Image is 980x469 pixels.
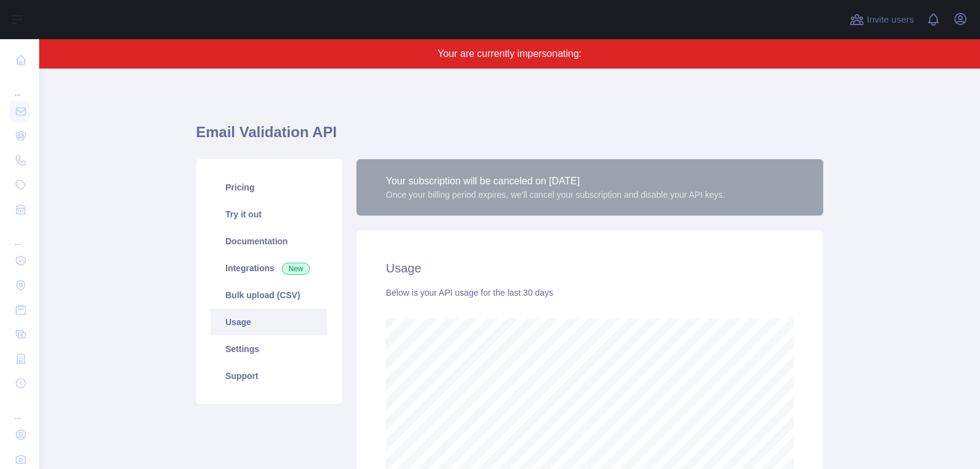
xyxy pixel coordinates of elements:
[437,48,581,59] span: Your are currently impersonating:
[10,223,29,247] div: ...
[211,174,327,201] a: Pricing
[867,13,914,27] span: Invite users
[196,122,823,152] h1: Email Validation API
[386,174,725,189] div: Your subscription will be canceled on [DATE]
[211,201,327,228] a: Try it out
[211,309,327,336] a: Usage
[211,362,327,389] a: Support
[211,255,327,282] a: Integrations New
[211,228,327,255] a: Documentation
[847,10,916,29] button: Invite users
[386,260,794,277] h2: Usage
[211,336,327,362] a: Settings
[386,287,794,299] div: Below is your API usage for the last 30 days
[10,73,29,98] div: ...
[211,282,327,309] a: Bulk upload (CSV)
[386,189,725,201] div: Once your billing period expires, we'll cancel your subscription and disable your API keys.
[282,263,310,275] span: New
[10,397,29,421] div: ...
